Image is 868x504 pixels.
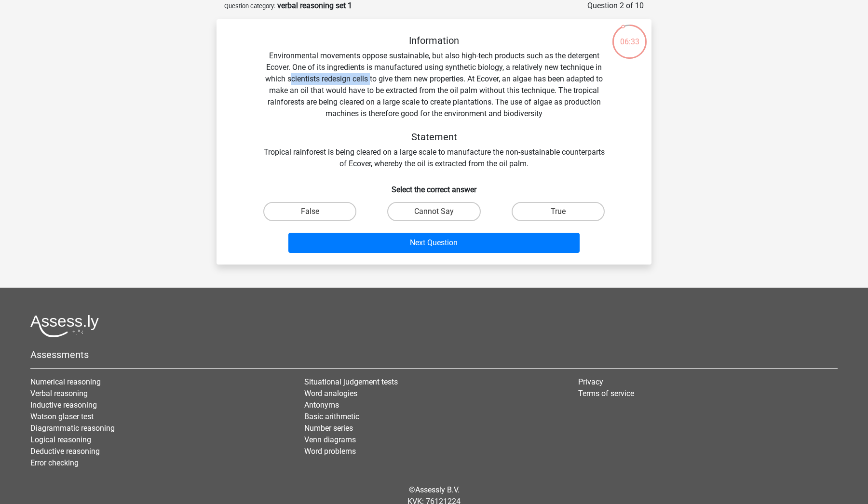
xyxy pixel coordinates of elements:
a: Venn diagrams [304,435,356,444]
a: Word analogies [304,389,357,398]
a: Situational judgement tests [304,377,398,386]
a: Assessly B.V. [415,485,460,494]
a: Word problems [304,447,356,456]
a: Inductive reasoning [30,400,97,410]
strong: verbal reasoning set 1 [277,1,352,10]
h5: Assessments [30,349,838,360]
a: Deductive reasoning [30,447,100,456]
small: Question category: [224,2,275,10]
a: Privacy [578,377,603,386]
a: Numerical reasoning [30,377,101,386]
img: Assessly logo [30,315,99,337]
label: True [512,202,605,221]
div: Environmental movements oppose sustainable, but also high-tech products such as the detergent Eco... [232,35,636,170]
a: Terms of service [578,389,634,398]
h5: Information [263,35,605,46]
a: Antonyms [304,400,339,410]
h6: Select the correct answer [232,177,636,194]
button: Next Question [288,233,580,253]
label: Cannot Say [387,202,480,221]
a: Watson glaser test [30,412,94,421]
a: Number series [304,424,353,433]
label: False [263,202,356,221]
a: Error checking [30,458,79,467]
a: Verbal reasoning [30,389,88,398]
a: Logical reasoning [30,435,91,444]
div: 06:33 [611,24,648,48]
h5: Statement [263,131,605,143]
a: Basic arithmetic [304,412,359,421]
a: Diagrammatic reasoning [30,424,115,433]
